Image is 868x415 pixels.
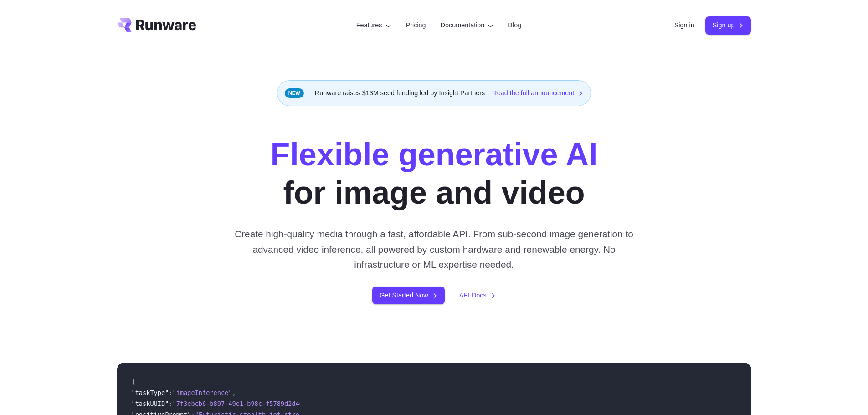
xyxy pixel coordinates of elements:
a: Sign up [705,16,751,34]
a: Read the full announcement [492,88,583,98]
a: Pricing [406,20,426,31]
span: "7f3ebcb6-b897-49e1-b98c-f5789d2d40d7" [173,400,314,407]
span: "imageInference" [173,389,232,396]
span: , [232,389,236,396]
span: "taskType" [132,389,169,396]
h1: for image and video [270,135,597,212]
a: Sign in [674,20,694,31]
a: Blog [508,20,521,31]
a: Get Started Now [372,287,444,304]
label: Features [356,20,391,31]
label: Documentation [441,20,494,31]
span: : [169,389,172,396]
span: { [132,378,135,385]
span: "taskUUID" [132,400,169,407]
div: Runware raises $13M seed funding led by Insight Partners [277,80,591,106]
a: Go to / [117,18,196,32]
p: Create high-quality media through a fast, affordable API. From sub-second image generation to adv... [231,226,637,272]
strong: Flexible generative AI [270,137,597,172]
a: API Docs [459,290,496,301]
span: : [169,400,172,407]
